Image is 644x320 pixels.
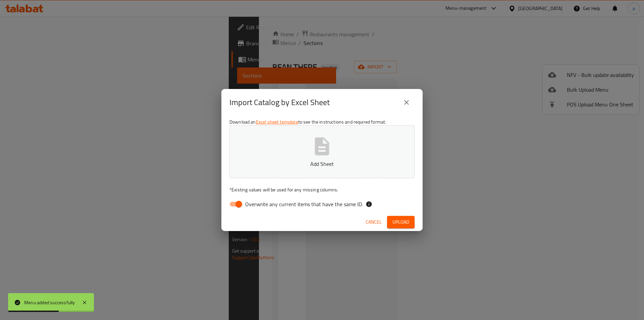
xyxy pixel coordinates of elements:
[229,125,415,178] button: Add Sheet
[392,218,409,226] span: Upload
[245,200,363,208] span: Overwrite any current items that have the same ID.
[398,94,415,110] button: close
[229,186,415,193] p: Existing values will be used for any missing columns.
[256,118,298,126] a: Excel sheet template
[229,97,330,108] h2: Import Catalog by Excel Sheet
[363,216,384,228] button: Cancel
[366,218,382,226] span: Cancel
[240,160,404,168] p: Add Sheet
[221,116,423,213] div: Download an to see the instructions and required format.
[24,299,75,306] div: Menu added successfully
[366,201,372,208] svg: If the overwrite option isn't selected, then the items that match an existing ID will be ignored ...
[387,216,415,228] button: Upload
